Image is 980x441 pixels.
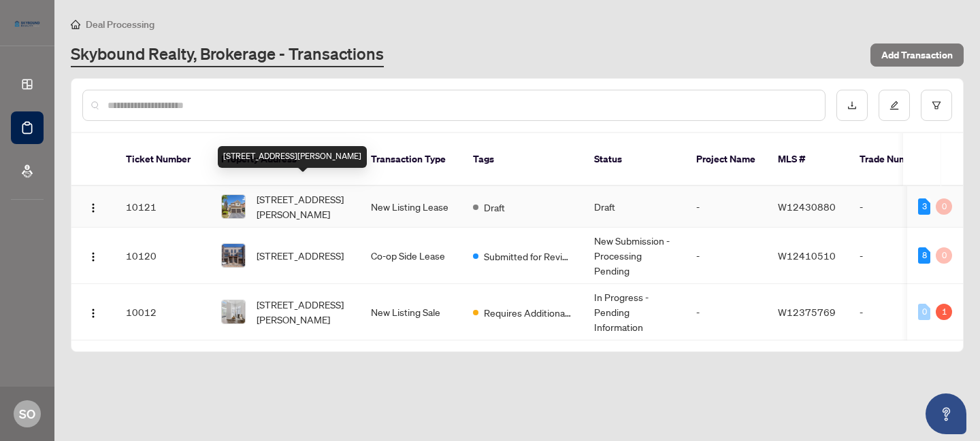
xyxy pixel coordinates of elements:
[849,284,944,340] td: -
[218,146,367,168] div: [STREET_ADDRESS][PERSON_NAME]
[19,404,35,423] span: SO
[583,186,685,228] td: Draft
[918,247,930,264] div: 8
[82,301,104,323] button: Logo
[849,133,944,186] th: Trade Number
[115,186,210,228] td: 10121
[360,284,462,340] td: New Listing Sale
[210,133,360,186] th: Property Address
[926,393,966,434] button: Open asap
[583,284,685,340] td: In Progress - Pending Information
[82,245,104,266] button: Logo
[257,297,349,327] span: [STREET_ADDRESS][PERSON_NAME]
[685,133,767,186] th: Project Name
[88,308,99,319] img: Logo
[936,304,952,320] div: 1
[685,186,767,228] td: -
[767,133,849,186] th: MLS #
[849,186,944,228] td: -
[88,251,99,262] img: Logo
[484,249,572,264] span: Submitted for Review
[462,133,583,186] th: Tags
[936,247,952,264] div: 0
[360,186,462,228] td: New Listing Lease
[583,228,685,284] td: New Submission - Processing Pending
[936,198,952,215] div: 0
[849,228,944,284] td: -
[918,198,930,215] div: 3
[879,90,910,121] button: edit
[86,18,154,31] span: Deal Processing
[360,228,462,284] td: Co-op Side Lease
[778,306,836,318] span: W12375769
[484,200,505,215] span: Draft
[115,228,210,284] td: 10120
[685,284,767,340] td: -
[82,196,104,217] button: Logo
[88,202,99,213] img: Logo
[583,133,685,186] th: Status
[360,133,462,186] th: Transaction Type
[889,101,899,110] span: edit
[881,44,953,66] span: Add Transaction
[257,248,344,263] span: [STREET_ADDRESS]
[836,90,868,121] button: download
[685,228,767,284] td: -
[918,304,930,320] div: 0
[870,43,964,67] button: Add Transaction
[778,200,836,213] span: W12430880
[778,249,836,262] span: W12410510
[71,43,384,67] a: Skybound Realty, Brokerage - Transactions
[921,90,952,121] button: filter
[484,305,572,320] span: Requires Additional Docs
[257,192,349,222] span: [STREET_ADDRESS][PERSON_NAME]
[847,101,857,110] span: download
[222,244,245,267] img: thumbnail-img
[115,284,210,340] td: 10012
[11,17,44,31] img: logo
[932,101,941,110] span: filter
[222,195,245,218] img: thumbnail-img
[115,133,210,186] th: Ticket Number
[222,300,245,323] img: thumbnail-img
[71,20,80,29] span: home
